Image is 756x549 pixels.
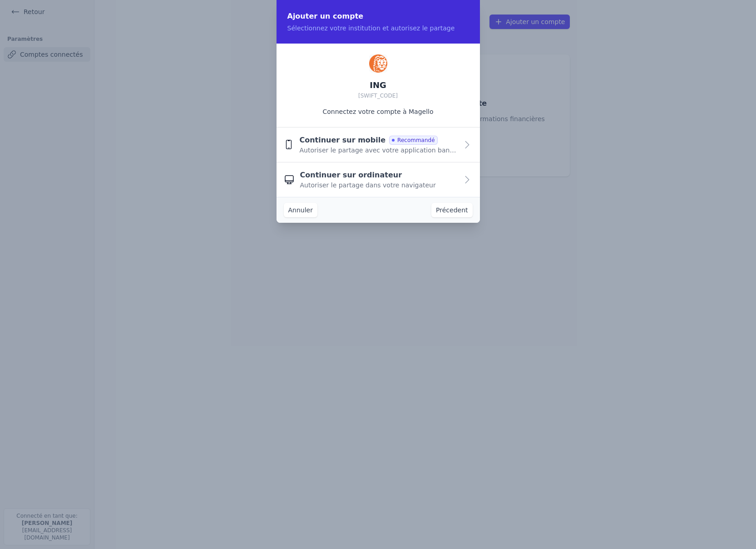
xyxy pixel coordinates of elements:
[287,11,469,22] h2: Ajouter un compte
[277,127,480,162] button: Continuer sur mobile Recommandé Autoriser le partage avec votre application bancaire
[299,135,385,146] span: Continuer sur mobile
[369,54,387,73] img: ING
[358,93,398,99] span: [SWIFT_CODE]
[358,80,398,91] h2: ING
[389,136,437,145] span: Recommandé
[300,170,402,181] span: Continuer sur ordinateur
[431,203,472,217] button: Précedent
[277,162,480,197] button: Continuer sur ordinateur Autoriser le partage dans votre navigateur
[287,24,469,33] p: Sélectionnez votre institution et autorisez le partage
[322,107,433,116] p: Connectez votre compte à Magello
[299,146,458,155] span: Autoriser le partage avec votre application bancaire
[284,203,317,217] button: Annuler
[300,181,436,190] span: Autoriser le partage dans votre navigateur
